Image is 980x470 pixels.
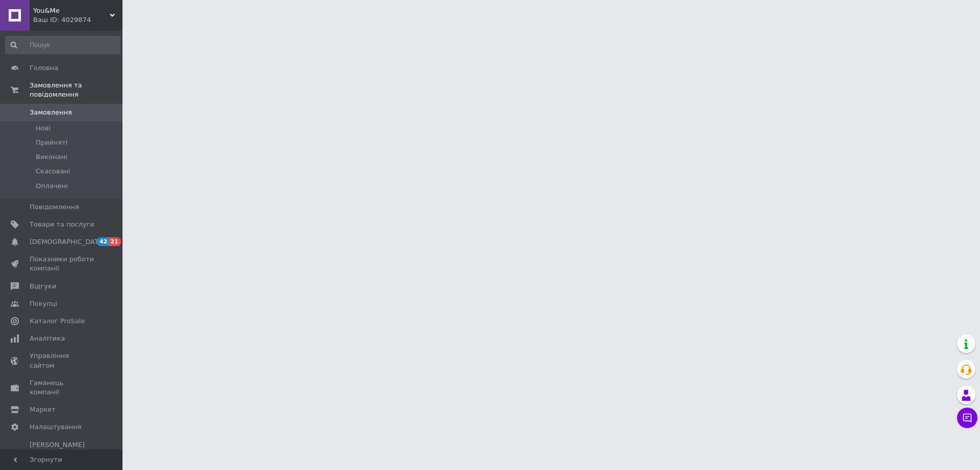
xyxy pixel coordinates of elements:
span: Оплачені [36,182,68,191]
span: Скасовані [36,167,70,176]
span: Відгуки [30,282,56,291]
span: Замовлення та повідомлення [30,81,122,99]
span: Повідомлення [30,203,79,212]
span: Налаштування [30,422,82,432]
span: Товари та послуги [30,220,94,229]
span: Замовлення [30,108,72,117]
span: Покупці [30,299,57,308]
span: Головна [30,63,58,73]
span: Маркет [30,405,56,414]
button: Чат з покупцем [957,408,977,428]
span: Аналітика [30,334,65,343]
span: Виконані [36,152,67,162]
span: 21 [109,237,120,246]
span: [DEMOGRAPHIC_DATA] [30,237,105,247]
span: Управління сайтом [30,351,94,370]
span: You&Me [33,6,110,15]
span: Показники роботи компанії [30,255,94,273]
span: Нові [36,124,51,133]
span: Гаманець компанії [30,378,94,397]
span: Прийняті [36,138,67,147]
div: Ваш ID: 4029874 [33,15,122,25]
input: Пошук [5,36,120,54]
span: 42 [97,237,109,246]
span: Каталог ProSale [30,317,85,326]
span: [PERSON_NAME] та рахунки [30,440,94,468]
